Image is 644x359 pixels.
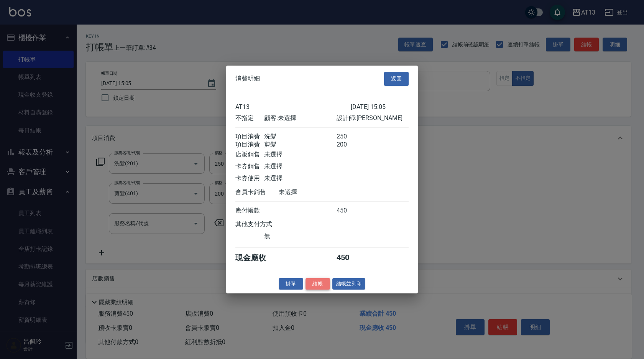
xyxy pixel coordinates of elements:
div: 未選擇 [264,150,336,158]
div: 應付帳款 [235,206,264,214]
div: 現金應收 [235,252,279,263]
div: 卡券銷售 [235,162,264,170]
div: 未選擇 [264,174,336,182]
div: 會員卡銷售 [235,188,279,196]
div: 250 [337,132,365,140]
div: 剪髮 [264,140,336,148]
div: 未選擇 [279,188,351,196]
div: 無 [264,232,336,240]
div: 未選擇 [264,162,336,170]
div: 項目消費 [235,132,264,140]
div: 200 [337,140,365,148]
button: 結帳並列印 [332,278,366,290]
div: 設計師: [PERSON_NAME] [337,114,409,122]
button: 掛單 [279,278,303,290]
div: 顧客: 未選擇 [264,114,336,122]
button: 結帳 [306,278,330,290]
div: 店販銷售 [235,150,264,158]
div: 卡券使用 [235,174,264,182]
div: 其他支付方式 [235,220,293,228]
button: 返回 [384,72,409,86]
div: 項目消費 [235,140,264,148]
div: 不指定 [235,114,264,122]
span: 消費明細 [235,75,260,82]
div: 450 [337,206,365,214]
div: AT13 [235,103,351,110]
div: 洗髮 [264,132,336,140]
div: 450 [337,252,365,263]
div: [DATE] 15:05 [351,103,409,110]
